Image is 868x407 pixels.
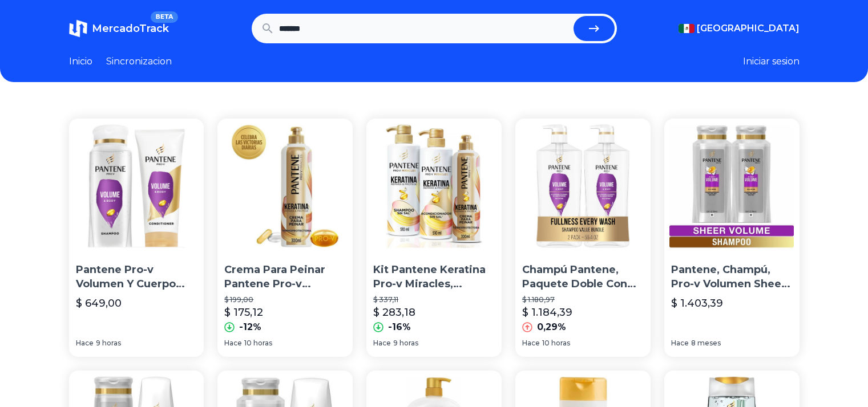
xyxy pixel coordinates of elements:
[69,119,204,357] a: Pantene Pro-v Volumen Y Cuerpo Champú + Acondicionador Pantene Pro-v Volumen Y Cuerpo Champú + Ac...
[671,263,793,291] p: Pantene, Champú, Pro-v Volumen Sheer Para Cabello Fino, 25,4
[217,119,353,254] img: Crema Para Peinar Pantene Pro-v Miracles Keratina Repara Y P
[743,55,800,68] button: Iniciar sesion
[664,119,800,254] img: Pantene, Champú, Pro-v Volumen Sheer Para Cabello Fino, 25,4
[515,119,651,357] a: Champú Pantene, Paquete Doble Con Tratamiento Capilar, VolumChampú Pantene, Paquete Doble Con Tra...
[522,304,572,320] p: $ 1.184,39
[76,295,122,311] p: $ 649,00
[373,304,415,320] p: $ 283,18
[366,119,502,254] img: Kit Pantene Keratina Pro-v Miracles, Shampoo, Acondicionador Para Cabello Y Crema Para Peinar, Re...
[671,339,689,348] span: Hace
[697,22,800,35] span: [GEOGRAPHIC_DATA]
[393,339,418,348] span: 9 horas
[224,263,346,291] p: Crema Para Peinar Pantene Pro-v Miracles Keratina Repara Y P
[106,55,172,68] a: Sincronizacion
[69,55,92,68] a: Inicio
[151,11,177,23] span: BETA
[96,339,121,348] span: 9 horas
[373,295,495,304] p: $ 337,11
[224,339,242,348] span: Hace
[366,119,502,357] a: Kit Pantene Keratina Pro-v Miracles, Shampoo, Acondicionador Para Cabello Y Crema Para Peinar, Re...
[664,119,800,357] a: Pantene, Champú, Pro-v Volumen Sheer Para Cabello Fino, 25,4Pantene, Champú, Pro-v Volumen Sheer ...
[76,339,94,348] span: Hace
[373,339,391,348] span: Hace
[69,19,169,38] a: MercadoTrackBETA
[92,22,169,35] span: MercadoTrack
[671,295,723,311] p: $ 1.403,39
[69,119,204,254] img: Pantene Pro-v Volumen Y Cuerpo Champú + Acondicionador
[224,295,346,304] p: $ 199,00
[542,339,570,348] span: 10 horas
[224,304,263,320] p: $ 175,12
[679,24,695,33] img: Mexico
[679,22,800,35] button: [GEOGRAPHIC_DATA]
[373,263,495,291] p: Kit Pantene Keratina Pro-v Miracles, Shampoo, Acondicionador Para Cabello Y Crema Para Peinar, Re...
[522,339,540,348] span: Hace
[691,339,721,348] span: 8 meses
[537,320,566,334] p: 0,29%
[522,295,644,304] p: $ 1.180,97
[76,263,197,291] p: Pantene Pro-v Volumen Y Cuerpo Champú + Acondicionador
[239,320,261,334] p: -12%
[388,320,411,334] p: -16%
[217,119,353,357] a: Crema Para Peinar Pantene Pro-v Miracles Keratina Repara Y PCrema Para Peinar Pantene Pro-v Mirac...
[515,119,651,254] img: Champú Pantene, Paquete Doble Con Tratamiento Capilar, Volum
[244,339,272,348] span: 10 horas
[69,19,87,38] img: MercadoTrack
[522,263,644,291] p: Champú Pantene, Paquete Doble Con Tratamiento Capilar, Volum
